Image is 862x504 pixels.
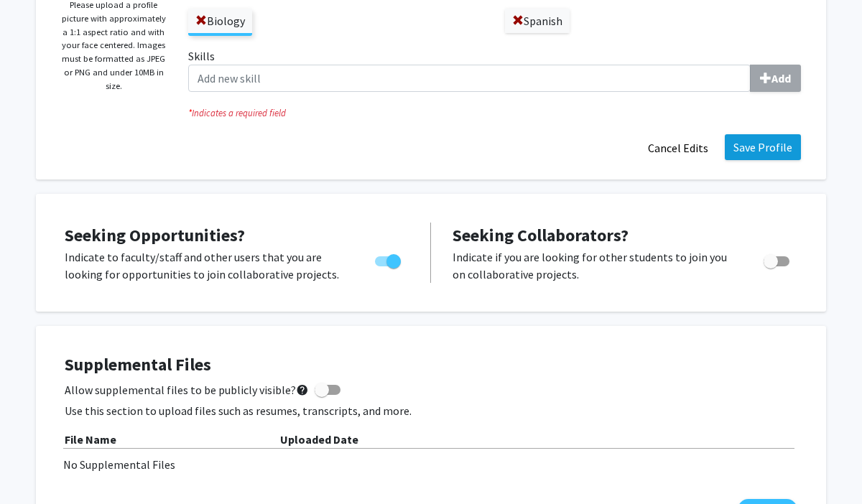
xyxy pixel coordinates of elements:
b: File Name [65,432,116,447]
div: Toggle [758,248,797,270]
label: Biology [188,9,252,33]
div: Toggle [369,248,409,270]
mat-icon: help [296,381,309,398]
span: Seeking Opportunities? [65,224,245,246]
label: Spanish [505,9,570,33]
b: Add [771,71,791,85]
h4: Supplemental Files [65,355,797,375]
span: Allow supplemental files to be publicly visible? [65,381,309,398]
button: Save Profile [725,134,801,160]
iframe: Chat [11,439,61,493]
button: Skills [750,65,801,92]
p: Indicate if you are looking for other students to join you on collaborative projects. [453,248,736,283]
p: Indicate to faculty/staff and other users that you are looking for opportunities to join collabor... [65,248,348,283]
span: Seeking Collaborators? [453,224,629,246]
div: No Supplemental Files [63,456,799,473]
p: Use this section to upload files such as resumes, transcripts, and more. [65,402,797,419]
i: Indicates a required field [188,106,801,120]
label: Skills [188,47,801,92]
input: SkillsAdd [188,65,751,92]
b: Uploaded Date [280,432,358,447]
button: Cancel Edits [639,134,718,162]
